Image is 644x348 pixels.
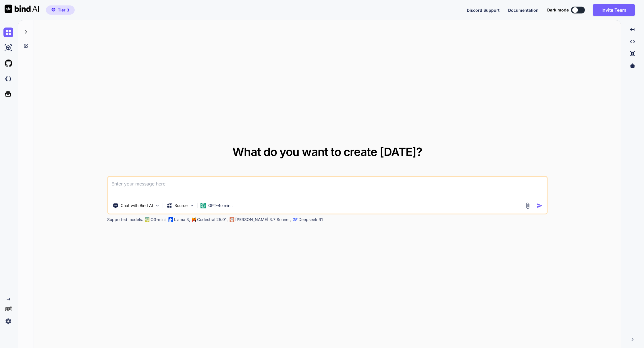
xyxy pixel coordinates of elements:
[168,217,173,222] img: Llama2
[145,217,149,222] img: GPT-4
[593,4,635,16] button: Invite Team
[3,74,13,84] img: darkCloudIdeIcon
[121,203,153,208] p: Chat with Bind AI
[3,58,13,68] img: githubLight
[467,8,500,13] span: Discord Support
[208,203,233,208] p: GPT-4o min..
[232,145,422,159] span: What do you want to create [DATE]?
[293,217,297,222] img: claude
[189,203,194,208] img: Pick Models
[3,43,13,53] img: ai-studio
[51,8,55,12] img: premium
[230,217,234,222] img: claude
[174,217,190,222] p: Llama 3,
[3,28,13,37] img: chat
[58,7,69,13] span: Tier 3
[5,5,39,13] img: Bind AI
[151,217,167,222] p: O3-mini,
[46,5,75,15] button: premiumTier 3
[547,7,569,13] span: Dark mode
[235,217,291,222] p: [PERSON_NAME] 3.7 Sonnet,
[3,316,13,326] img: settings
[107,217,143,222] p: Supported models:
[467,7,500,13] button: Discord Support
[524,202,531,209] img: attachment
[192,218,196,222] img: Mistral-AI
[298,217,323,222] p: Deepseek R1
[508,8,539,13] span: Documentation
[155,203,160,208] img: Pick Tools
[537,203,543,209] img: icon
[174,203,188,208] p: Source
[508,7,539,13] button: Documentation
[197,217,228,222] p: Codestral 25.01,
[200,203,206,208] img: GPT-4o mini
